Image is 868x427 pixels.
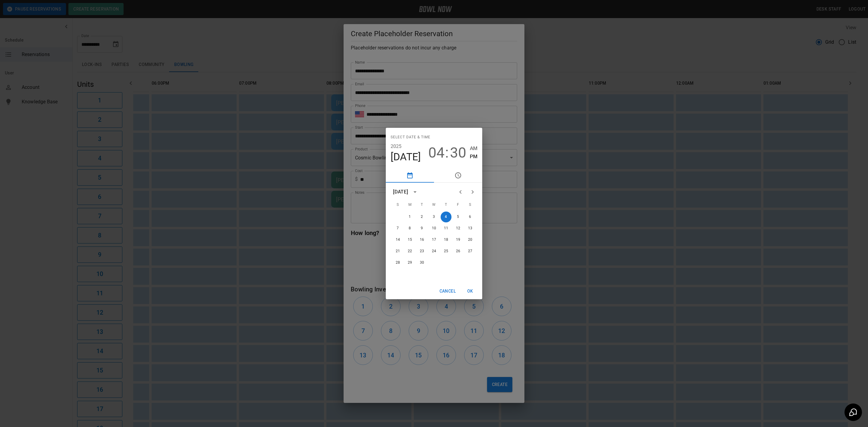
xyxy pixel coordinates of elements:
[465,212,476,222] button: 6
[392,246,403,257] button: 21
[429,223,439,234] button: 10
[445,144,449,161] span: :
[450,144,466,161] button: 30
[404,246,415,257] button: 22
[453,212,464,222] button: 5
[417,234,427,245] button: 16
[467,186,479,198] button: Next month
[429,212,439,222] button: 3
[465,199,476,211] span: Saturday
[441,212,451,222] button: 4
[465,234,476,245] button: 20
[454,186,467,198] button: Previous month
[453,223,464,234] button: 12
[453,234,464,245] button: 19
[441,199,451,211] span: Thursday
[392,223,403,234] button: 7
[465,223,476,234] button: 13
[404,234,415,245] button: 15
[441,246,451,257] button: 25
[404,257,415,268] button: 29
[417,257,427,268] button: 30
[453,246,464,257] button: 26
[391,133,430,142] span: Select date & time
[392,199,403,211] span: Sunday
[441,234,451,245] button: 18
[417,246,427,257] button: 23
[429,199,439,211] span: Wednesday
[453,199,464,211] span: Friday
[404,199,415,211] span: Monday
[404,212,415,222] button: 1
[393,188,408,196] div: [DATE]
[391,142,402,151] button: 2025
[461,286,480,297] button: OK
[429,246,439,257] button: 24
[470,152,477,161] button: PM
[404,223,415,234] button: 8
[386,168,434,183] button: pick date
[417,199,427,211] span: Tuesday
[434,168,482,183] button: pick time
[417,212,427,222] button: 2
[392,234,403,245] button: 14
[470,144,477,152] button: AM
[465,246,476,257] button: 27
[391,151,421,163] button: [DATE]
[429,234,439,245] button: 17
[410,187,420,197] button: calendar view is open, switch to year view
[417,223,427,234] button: 9
[437,286,458,297] button: Cancel
[441,223,451,234] button: 11
[392,257,403,268] button: 28
[428,144,445,161] button: 04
